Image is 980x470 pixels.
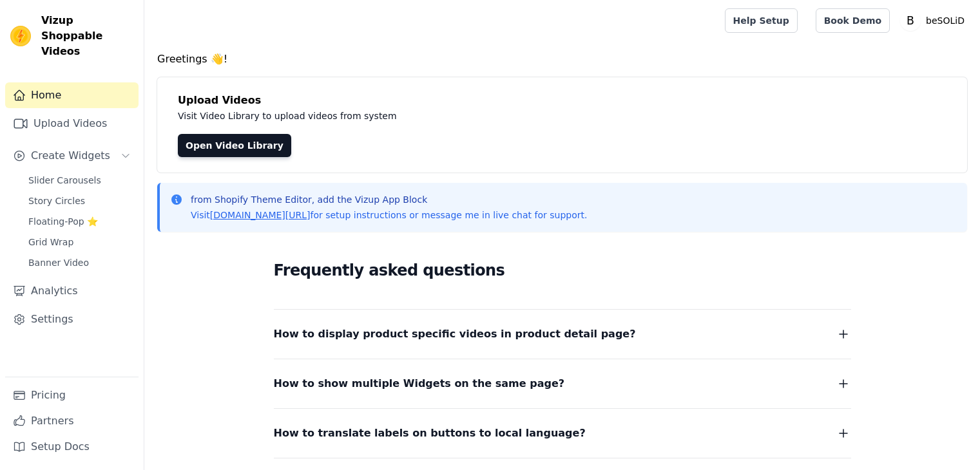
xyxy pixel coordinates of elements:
[191,193,587,206] p: from Shopify Theme Editor, add the Vizup App Block
[5,306,139,332] a: Settings
[274,375,565,393] span: How to show multiple Widgets on the same page?
[5,143,139,169] button: Create Widgets
[274,325,636,343] span: How to display product specific videos in product detail page?
[28,174,101,187] span: Slider Carousels
[5,434,139,460] a: Setup Docs
[274,424,586,442] span: How to translate labels on buttons to local language?
[28,194,85,207] span: Story Circles
[5,111,139,136] a: Upload Videos
[921,9,970,32] p: beSOLiD
[210,210,311,220] a: [DOMAIN_NAME][URL]
[21,254,139,272] a: Banner Video
[28,215,98,228] span: Floating-Pop ⭐
[274,258,851,283] h2: Frequently asked questions
[28,236,73,249] span: Grid Wrap
[816,8,890,33] a: Book Demo
[21,171,139,189] a: Slider Carousels
[28,256,89,269] span: Banner Video
[21,233,139,251] a: Grid Wrap
[5,278,139,304] a: Analytics
[725,8,798,33] a: Help Setup
[10,26,31,46] img: Vizup
[178,93,946,108] h4: Upload Videos
[41,13,133,59] span: Vizup Shoppable Videos
[274,424,851,442] button: How to translate labels on buttons to local language?
[274,325,851,343] button: How to display product specific videos in product detail page?
[178,108,755,124] p: Visit Video Library to upload videos from system
[5,408,139,434] a: Partners
[5,382,139,408] a: Pricing
[31,148,110,164] span: Create Widgets
[21,212,139,230] a: Floating-Pop ⭐
[5,82,139,108] a: Home
[191,209,587,221] p: Visit for setup instructions or message me in live chat for support.
[178,134,291,157] a: Open Video Library
[900,9,970,32] button: B beSOLiD
[907,14,914,27] text: B
[21,192,139,210] a: Story Circles
[274,375,851,393] button: How to show multiple Widgets on the same page?
[157,52,967,67] h4: Greetings 👋!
